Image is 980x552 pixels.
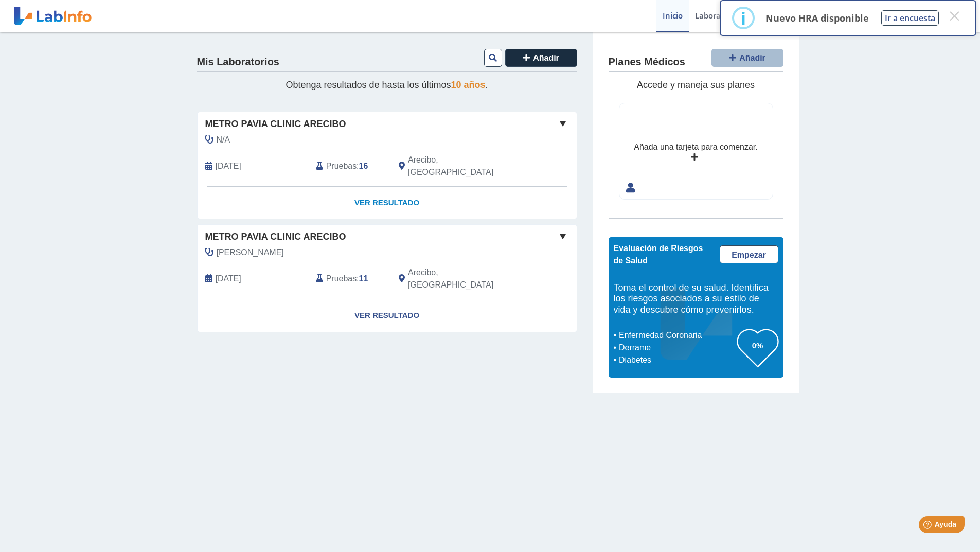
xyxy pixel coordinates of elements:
[408,266,522,291] span: Arecibo, PR
[720,245,778,263] a: Empezar
[197,56,279,68] h4: Mis Laboratorios
[217,134,230,146] span: N/A
[711,49,783,67] button: Añadir
[739,54,765,62] span: Añadir
[198,187,577,219] a: Ver Resultado
[616,342,737,354] li: Derrame
[217,246,284,259] span: Guzman, Yannette
[888,512,969,541] iframe: Help widget launcher
[216,160,241,172] span: 2025-07-15
[614,244,703,265] span: Evaluación de Riesgos de Salud
[359,274,368,283] b: 11
[308,266,391,291] div: :
[326,273,357,285] span: Pruebas
[308,154,391,179] div: :
[765,12,869,24] p: Nuevo HRA disponible
[741,9,746,27] div: i
[881,10,939,26] button: Ir a encuesta
[205,117,346,131] span: Metro Pavia Clinic Arecibo
[609,56,685,68] h4: Planes Médicos
[732,251,766,259] span: Empezar
[205,230,346,244] span: Metro Pavia Clinic Arecibo
[533,54,559,62] span: Añadir
[505,49,577,67] button: Añadir
[216,273,241,285] span: 2025-04-22
[737,339,778,352] h3: 0%
[614,282,778,316] h5: Toma el control de su salud. Identifica los riesgos asociados a su estilo de vida y descubre cómo...
[637,80,755,90] span: Accede y maneja sus planes
[451,80,486,90] span: 10 años
[616,354,737,366] li: Diabetes
[408,154,522,179] span: Arecibo, PR
[326,160,357,172] span: Pruebas
[286,80,488,90] span: Obtenga resultados de hasta los últimos .
[634,141,757,153] div: Añada una tarjeta para comenzar.
[198,299,577,332] a: Ver Resultado
[945,7,964,25] button: Close this dialog
[616,329,737,342] li: Enfermedad Coronaria
[359,162,368,170] b: 16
